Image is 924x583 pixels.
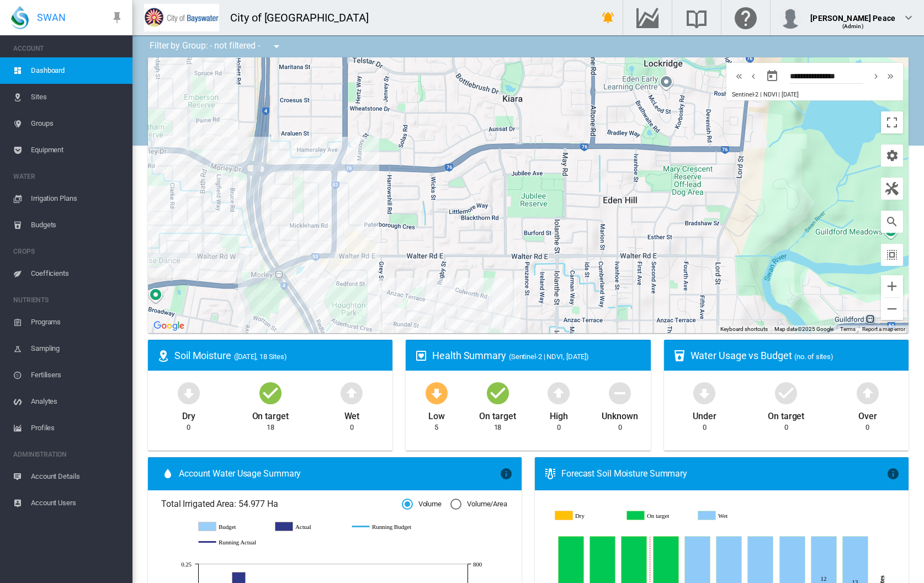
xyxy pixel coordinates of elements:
g: Running Budget [352,522,418,532]
div: Over [858,406,877,422]
span: Map data ©2025 Google [774,326,833,332]
span: Equipment [31,137,124,163]
span: Groups [31,110,124,137]
div: [PERSON_NAME] Peace [810,8,895,19]
span: Fertilisers [31,362,124,388]
span: Sampling [31,335,124,362]
md-icon: icon-cog [885,149,899,162]
button: icon-chevron-left [746,69,761,83]
md-icon: icon-map-marker-radius [157,349,170,362]
span: Total Irrigated Area: 54.977 Ha [161,498,402,510]
div: Unknown [602,406,638,422]
div: On target [479,406,516,422]
button: md-calendar [761,65,783,87]
tspan: 0.25 [181,561,192,568]
span: (Sentinel-2 | NDVI, [DATE]) [509,352,589,361]
button: Zoom in [881,275,903,297]
button: Zoom out [881,298,903,320]
span: WATER [13,168,124,185]
g: Dry [555,511,618,521]
div: High [550,406,568,422]
span: (no. of sites) [794,352,833,361]
a: Terms [840,326,856,332]
div: 0 [703,422,707,432]
span: Dashboard [31,57,124,84]
md-icon: icon-arrow-up-bold-circle [854,379,881,406]
span: Account Users [31,490,124,516]
div: 0 [618,422,622,432]
div: On target [252,406,289,422]
md-icon: icon-arrow-up-bold-circle [338,379,365,406]
md-icon: icon-arrow-down-bold-circle [176,379,202,406]
div: Dry [182,406,195,422]
span: Account Water Usage Summary [179,468,500,480]
div: 0 [350,422,354,432]
button: icon-select-all [881,244,903,266]
button: icon-chevron-right [869,69,883,83]
md-icon: icon-chevron-left [747,69,760,83]
img: Google [151,319,187,333]
button: Toggle fullscreen view [881,111,903,133]
span: Sentinel-2 | NDVI [732,91,777,98]
img: SWAN-Landscape-Logo-Colour-drop.png [11,6,29,29]
div: Filter by Group: - not filtered - [141,35,291,57]
md-icon: icon-checkbox-marked-circle [485,379,511,406]
div: 0 [865,422,869,432]
md-icon: icon-chevron-double-left [733,69,745,83]
span: SWAN [37,10,66,24]
div: Low [428,406,445,422]
button: icon-bell-ring [597,7,619,29]
md-icon: icon-chevron-down [902,11,915,24]
md-icon: icon-thermometer-lines [544,467,557,480]
img: 2Q== [144,4,219,31]
div: 5 [434,422,438,432]
span: Account Details [31,463,124,490]
span: ACCOUNT [13,40,124,57]
g: On target [627,511,690,521]
div: Under [693,406,716,422]
span: Profiles [31,415,124,441]
div: City of [GEOGRAPHIC_DATA] [230,10,379,25]
button: icon-menu-down [265,35,288,57]
span: ADMINISTRATION [13,446,124,463]
div: Health Summary [432,349,641,362]
div: 18 [494,422,502,432]
md-icon: icon-pin [110,11,124,24]
span: Budgets [31,212,124,238]
div: 0 [187,422,190,432]
md-icon: icon-select-all [885,248,899,261]
md-icon: icon-information [500,467,513,480]
div: On target [768,406,804,422]
span: Irrigation Plans [31,185,124,212]
md-icon: icon-water [161,467,174,480]
span: Coefficients [31,260,124,287]
div: Wet [344,406,360,422]
button: icon-chevron-double-right [883,69,898,83]
g: Wet [698,511,761,521]
md-icon: icon-arrow-down-bold-circle [691,379,718,406]
button: icon-chevron-double-left [732,69,746,83]
md-icon: icon-menu-down [270,40,283,53]
a: Report a map error [862,326,905,332]
md-icon: icon-arrow-up-bold-circle [545,379,572,406]
md-icon: icon-heart-box-outline [415,349,428,362]
md-icon: icon-magnify [885,215,899,228]
md-icon: icon-checkbox-marked-circle [773,379,799,406]
md-icon: icon-chevron-right [870,69,882,83]
md-radio-button: Volume [402,499,442,510]
span: Analytes [31,388,124,415]
div: Forecast Soil Moisture Summary [561,468,886,480]
md-icon: icon-checkbox-marked-circle [257,379,284,406]
g: Actual [275,522,341,532]
g: Running Actual [199,537,264,547]
md-icon: icon-arrow-down-bold-circle [423,379,450,406]
g: Budget [199,522,264,532]
div: Water Usage vs Budget [691,349,900,362]
button: icon-magnify [881,211,903,233]
md-icon: icon-chevron-double-right [884,69,896,83]
md-icon: Go to the Data Hub [634,11,661,24]
div: Soil Moisture [174,349,384,362]
button: Keyboard shortcuts [720,325,768,333]
div: 18 [267,422,274,432]
md-icon: Search the knowledge base [683,11,710,24]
